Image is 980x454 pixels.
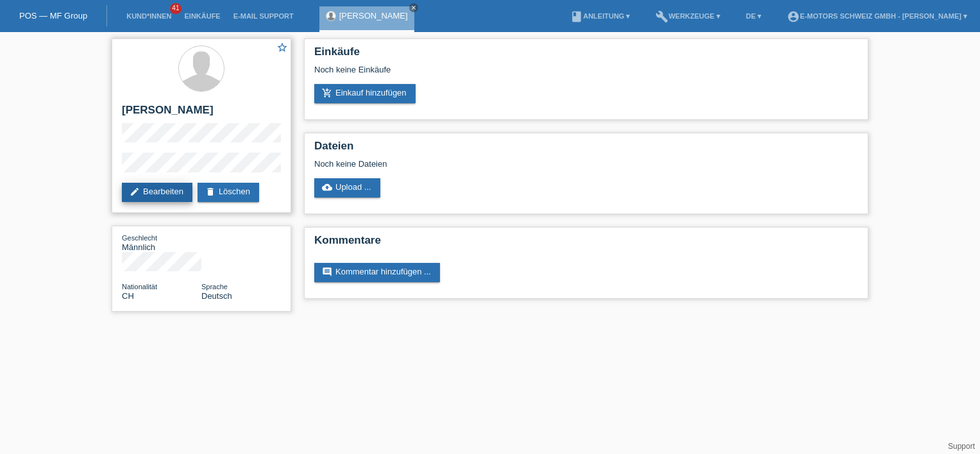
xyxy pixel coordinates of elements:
[276,42,288,53] i: star_border
[649,12,727,20] a: buildWerkzeuge ▾
[314,84,416,103] a: add_shopping_cartEinkauf hinzufügen
[339,11,408,21] a: [PERSON_NAME]
[322,267,332,277] i: comment
[19,11,87,21] a: POS — MF Group
[322,88,332,98] i: add_shopping_cart
[570,10,583,23] i: book
[314,159,706,169] div: Noch keine Dateien
[201,291,232,301] span: Deutsch
[410,4,417,11] i: close
[314,234,858,253] h2: Kommentare
[409,3,418,12] a: close
[120,12,178,20] a: Kund*innen
[276,42,288,55] a: star_border
[314,178,380,198] a: cloud_uploadUpload ...
[655,10,668,23] i: build
[314,263,440,282] a: commentKommentar hinzufügen ...
[314,140,858,159] h2: Dateien
[781,12,974,20] a: account_circleE-Motors Schweiz GmbH - [PERSON_NAME] ▾
[314,46,858,65] h2: Einkäufe
[130,187,140,197] i: edit
[122,104,281,123] h2: [PERSON_NAME]
[739,12,768,20] a: DE ▾
[564,12,636,20] a: bookAnleitung ▾
[314,65,858,84] div: Noch keine Einkäufe
[201,283,228,290] span: Sprache
[122,234,157,242] span: Geschlecht
[227,12,300,20] a: E-Mail Support
[122,233,201,252] div: Männlich
[205,187,215,197] i: delete
[122,283,157,290] span: Nationalität
[122,183,192,202] a: editBearbeiten
[170,3,182,14] span: 41
[122,291,134,301] span: Schweiz
[178,12,226,20] a: Einkäufe
[948,442,975,451] a: Support
[198,183,259,202] a: deleteLöschen
[322,182,332,192] i: cloud_upload
[787,10,800,23] i: account_circle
